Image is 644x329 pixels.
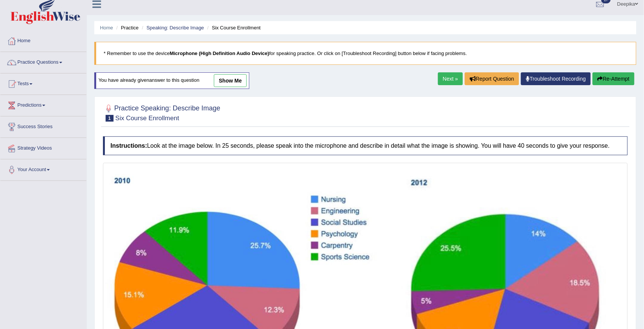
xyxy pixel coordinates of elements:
h2: Practice Speaking: Describe Image [103,103,220,122]
a: Home [0,31,86,49]
a: Troubleshoot Recording [521,72,591,85]
a: Success Stories [0,116,86,135]
li: Six Course Enrollment [205,24,261,31]
button: Report Question [465,72,519,85]
a: Predictions [0,95,86,114]
b: Instructions: [111,142,147,149]
a: Home [100,25,113,31]
button: Re-Attempt [593,72,635,85]
a: Strategy Videos [0,138,86,157]
h4: Look at the image below. In 25 seconds, please speak into the microphone and describe in detail w... [103,136,628,155]
b: Microphone (High Definition Audio Device) [170,50,269,56]
a: Speaking: Describe Image [146,25,204,31]
a: Practice Questions [0,52,86,71]
span: 1 [106,115,114,122]
a: Tests [0,73,86,92]
a: Next » [438,72,463,85]
blockquote: * Remember to use the device for speaking practice. Or click on [Troubleshoot Recording] button b... [94,42,636,65]
li: Practice [114,24,138,31]
small: Six Course Enrollment [115,115,179,122]
a: show me [214,74,247,87]
div: You have already given answer to this question [94,72,249,89]
a: Your Account [0,159,86,178]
